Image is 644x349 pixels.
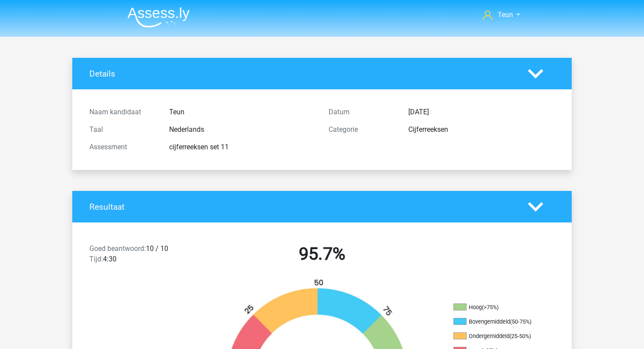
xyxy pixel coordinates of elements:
img: Assessly [127,7,190,28]
div: 10 / 10 4:30 [83,243,202,268]
h2: 95.7% [209,243,435,264]
li: Hoog [453,303,541,311]
div: cijferreeksen set 11 [163,142,322,152]
a: Teun [479,10,524,20]
div: (25-50%) [510,333,531,339]
div: (50-75%) [510,318,531,325]
div: Nederlands [163,124,322,135]
div: Datum [322,107,402,117]
li: Bovengemiddeld [453,318,541,326]
h4: Details [89,69,515,79]
div: Categorie [322,124,402,135]
h4: Resultaat [89,202,515,212]
div: Naam kandidaat [83,107,163,117]
li: Ondergemiddeld [453,332,541,340]
div: Teun [163,107,322,117]
div: Taal [83,124,163,135]
span: Goed beantwoord: [89,244,146,253]
div: (>75%) [482,304,499,310]
div: Assessment [83,142,163,152]
div: Cijferreeksen [402,124,561,135]
span: Teun [498,11,513,19]
span: Tijd: [89,255,103,263]
div: [DATE] [402,107,561,117]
